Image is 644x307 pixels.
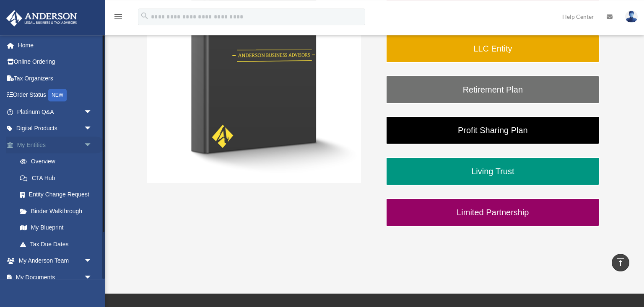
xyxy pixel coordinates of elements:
[6,37,105,54] a: Home
[84,137,101,154] span: arrow_drop_down
[84,253,101,270] span: arrow_drop_down
[12,153,105,170] a: Overview
[612,254,629,271] a: vertical_align_top
[6,120,105,137] a: Digital Productsarrow_drop_down
[6,70,105,87] a: Tax Organizers
[386,75,600,104] a: Retirement Plan
[6,103,105,120] a: Platinum Q&Aarrow_drop_down
[113,12,123,22] i: menu
[625,10,638,23] img: User Pic
[6,54,105,70] a: Online Ordering
[12,203,101,219] a: Binder Walkthrough
[615,257,626,267] i: vertical_align_top
[6,137,105,153] a: My Entitiesarrow_drop_down
[386,157,600,186] a: Living Trust
[12,170,105,186] a: CTA Hub
[6,269,105,286] a: My Documentsarrow_drop_down
[140,11,149,21] i: search
[84,120,101,137] span: arrow_drop_down
[113,15,123,22] a: menu
[386,34,600,63] a: LLC Entity
[6,253,105,269] a: My Anderson Teamarrow_drop_down
[386,198,600,227] a: Limited Partnership
[84,269,101,286] span: arrow_drop_down
[48,89,67,101] div: NEW
[4,10,80,26] img: Anderson Advisors Platinum Portal
[12,186,105,203] a: Entity Change Request
[6,87,105,104] a: Order StatusNEW
[12,219,105,236] a: My Blueprint
[12,236,105,253] a: Tax Due Dates
[84,103,101,121] span: arrow_drop_down
[386,116,600,144] a: Profit Sharing Plan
